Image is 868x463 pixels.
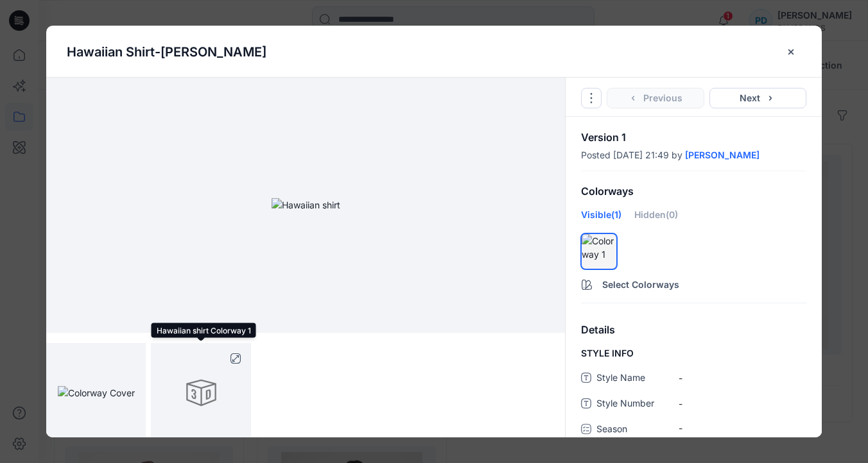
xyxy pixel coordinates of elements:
div: Visible (1) [581,208,621,231]
button: Select Colorways [566,272,822,292]
div: There must be at least one visible colorway [595,235,615,256]
button: full screen [225,348,246,369]
div: Hidden (0) [634,208,678,231]
button: Options [581,88,602,108]
button: Next [709,88,807,108]
div: Posted [DATE] 21:49 by [581,150,806,160]
div: Colorways [566,175,822,208]
span: - [679,397,806,410]
span: - [679,371,806,385]
span: Style Number [596,396,673,414]
p: Version 1 [581,132,806,142]
img: Hawaiian shirt [272,198,340,212]
span: STYLE INFO [581,346,634,360]
a: [PERSON_NAME] [685,150,759,160]
p: Hawaiian shirt-[PERSON_NAME] [67,42,266,62]
span: Style Name [596,370,673,388]
span: Season [596,421,673,439]
div: - [679,419,806,437]
div: hide/show colorwayColorway 1 [581,233,617,269]
img: Colorway Cover [58,386,135,400]
div: Details [566,314,822,346]
button: close-btn [781,42,801,62]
